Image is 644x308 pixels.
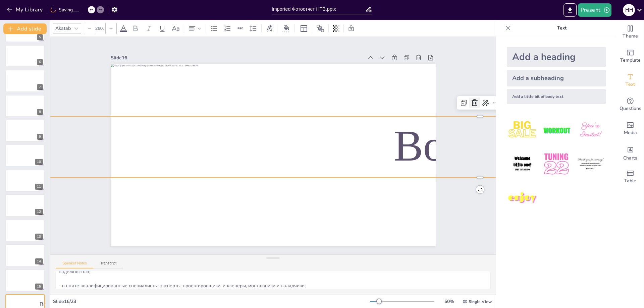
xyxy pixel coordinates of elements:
button: My Library [5,4,46,15]
div: Add images, graphics, shapes or video [617,117,644,141]
div: Add a subheading [507,70,606,86]
div: Akatab [54,24,72,33]
div: Get real-time input from your audience [617,93,644,117]
div: 6 [37,59,43,65]
span: Single View [469,299,492,304]
div: 7 [5,70,45,92]
div: Add charts and graphs [617,141,644,165]
div: 14 [5,244,45,266]
div: Add ready made slides [617,44,644,68]
span: Body text [393,121,566,171]
img: 2.jpeg [541,115,572,146]
img: 1.jpeg [507,115,538,146]
div: Add text boxes [617,68,644,93]
div: H H [623,4,635,16]
div: 11 [5,170,45,192]
div: 9 [5,120,45,142]
div: 15 [5,269,45,291]
span: Text [626,81,635,88]
img: 6.jpeg [575,148,606,180]
span: Questions [620,105,641,112]
div: 8 [5,95,45,117]
div: 10 [35,159,43,165]
span: Body text [40,301,61,307]
div: Background color [281,25,291,32]
span: Charts [623,155,637,162]
div: 8 [37,109,43,115]
div: Saving...... [51,7,79,13]
div: Add a little bit of body text [507,89,606,104]
button: Present [578,3,611,17]
div: Slide 16 / 23 [53,298,370,305]
div: Add a heading [507,47,606,67]
span: Table [624,177,636,185]
div: 6 [5,45,45,67]
div: 5 [37,34,43,40]
button: H H [623,3,635,17]
div: 7 [37,84,43,90]
div: 15 [35,284,43,290]
span: Theme [623,33,638,40]
img: 5.jpeg [541,148,572,180]
img: 3.jpeg [575,115,606,146]
div: 13 [35,234,43,240]
img: 7.jpeg [507,183,538,214]
div: Layout [299,23,309,34]
div: Slide 16 [111,55,363,61]
textarea: профессиональные решения в сфере строительства всего спектра инженерных систем для объектов любог... [56,271,490,289]
input: Insert title [272,4,365,14]
div: 14 [35,258,43,264]
div: 12 [35,209,43,215]
div: 12 [5,194,45,217]
div: Text effects [264,23,274,34]
button: Transcript [94,261,123,268]
span: Media [624,129,637,136]
div: 50 % [441,298,457,305]
div: Add a table [617,165,644,189]
img: 4.jpeg [507,148,538,180]
div: 13 [5,220,45,242]
button: Speaker Notes [56,261,94,268]
p: Text [514,20,610,36]
div: 11 [35,184,43,190]
div: 10 [5,144,45,167]
div: 9 [37,134,43,140]
button: Export to PowerPoint [563,3,577,17]
span: Template [620,57,641,64]
span: Position [316,24,324,33]
button: Add slide [3,23,47,34]
div: Change the overall theme [617,20,644,44]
